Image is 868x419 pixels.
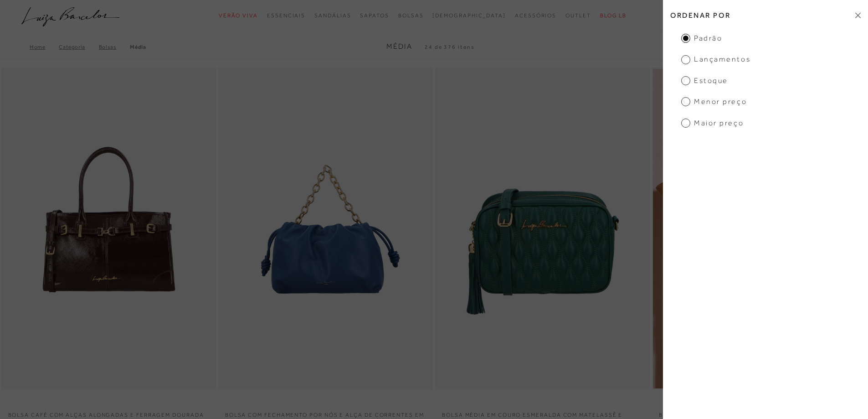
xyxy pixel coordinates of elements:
span: BLOG LB [600,12,627,19]
span: 24 de 376 itens [425,44,475,50]
a: BOLSA COM FECHAMENTO POR NÓS E ALÇA DE CORRENTES EM COURO AZUL DENIM MÉDIA BOLSA COM FECHAMENTO P... [219,69,432,388]
a: categoryNavScreenReaderText [360,7,389,24]
span: Sapatos [360,12,389,19]
img: BOLSA COM FECHAMENTO POR NÓS E ALÇA DE CORRENTES EM COURO AZUL DENIM MÉDIA [219,69,432,388]
a: categoryNavScreenReaderText [565,7,591,24]
a: BLOG LB [600,7,627,24]
span: Média [386,42,412,51]
span: Verão Viva [219,12,258,19]
a: noSubCategoriesText [432,7,506,24]
a: Home [30,44,59,50]
span: [DEMOGRAPHIC_DATA] [432,12,506,19]
span: Maior preço [681,118,744,128]
a: BOLSA MÉDIA EM COURO ESMERALDA COM MATELASSÊ E PINGENTE BOLSA MÉDIA EM COURO ESMERALDA COM MATELA... [436,69,649,388]
a: BOLSA MÉDIA CARAMELO EM COURO COM APLICAÇÃO DE FRANJAS E ALÇA TRAMADA BOLSA MÉDIA CARAMELO EM COU... [653,69,866,388]
span: Lançamentos [681,54,750,64]
span: Menor preço [681,97,747,107]
a: Categoria [59,44,98,50]
span: Bolsas [398,12,424,19]
a: Bolsas [99,44,130,50]
h2: Ordenar por [663,5,868,26]
img: BOLSA MÉDIA EM COURO ESMERALDA COM MATELASSÊ E PINGENTE [436,69,649,388]
span: Outlet [565,12,591,19]
a: categoryNavScreenReaderText [219,7,258,24]
a: categoryNavScreenReaderText [398,7,424,24]
a: Média [130,44,146,50]
a: BOLSA CAFÉ COM ALÇAS ALONGADAS E FERRAGEM DOURADA EM VERNIZ GRANDE BOLSA CAFÉ COM ALÇAS ALONGADAS... [2,69,215,388]
span: Sandálias [314,12,351,19]
a: categoryNavScreenReaderText [515,7,556,24]
img: BOLSA CAFÉ COM ALÇAS ALONGADAS E FERRAGEM DOURADA EM VERNIZ GRANDE [2,69,215,388]
span: Acessórios [515,12,556,19]
span: Essenciais [267,12,305,19]
a: categoryNavScreenReaderText [267,7,305,24]
a: categoryNavScreenReaderText [314,7,351,24]
span: Estoque [681,76,728,86]
img: BOLSA MÉDIA CARAMELO EM COURO COM APLICAÇÃO DE FRANJAS E ALÇA TRAMADA [653,69,866,388]
span: Padrão [681,33,722,43]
